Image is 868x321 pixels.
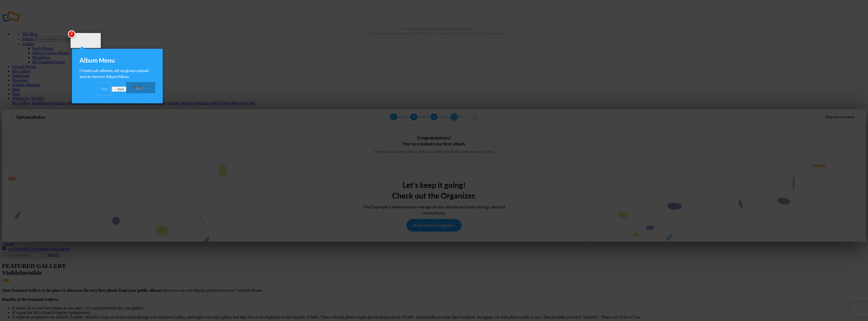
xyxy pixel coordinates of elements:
a: Next → [126,82,155,93]
div: Create sub-albums, set up group upload, and do more in Album Menu. [79,67,155,80]
a: Skip [97,82,111,96]
span: 2 [68,30,75,38]
div: Album Menu [79,56,155,64]
a: ← Back [112,87,126,92]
